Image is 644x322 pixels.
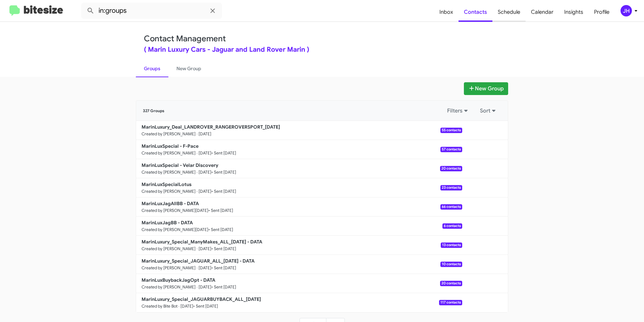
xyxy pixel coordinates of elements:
[193,304,218,309] small: • Sent [DATE]
[136,255,462,274] a: MarinLuxury_Special_JAGUAR_ALL_[DATE] - DATACreated by [PERSON_NAME] · [DATE]• Sent [DATE]10 cont...
[440,166,462,171] span: 20 contacts
[440,262,462,267] span: 10 contacts
[142,124,280,130] b: MarinLuxury_Deal_LANDROVER_RANGEROVERSPORT_[DATE]
[136,178,462,197] a: MarinLuxSpecialLotusCreated by [PERSON_NAME] · [DATE]• Sent [DATE]23 contacts
[208,208,233,213] small: • Sent [DATE]
[136,293,462,312] a: MarinLuxury_Special_JAGUARBUYBACK_ALL_[DATE]Created by Bite Bot · [DATE]• Sent [DATE]117 contacts
[142,227,208,232] small: Created by [PERSON_NAME][DATE]
[144,34,226,44] a: Contact Management
[526,2,559,22] a: Calendar
[440,185,462,190] span: 23 contacts
[142,200,199,206] b: MarinLuxJagAllBB - DATA
[136,197,462,217] a: MarinLuxJagAllBB - DATACreated by [PERSON_NAME][DATE]• Sent [DATE]66 contacts
[136,140,462,159] a: MarinLuxSpecial - F-PaceCreated by [PERSON_NAME] · [DATE]• Sent [DATE]57 contacts
[136,121,462,140] a: MarinLuxury_Deal_LANDROVER_RANGEROVERSPORT_[DATE]Created by [PERSON_NAME] · [DATE]55 contacts
[439,300,462,305] span: 117 contacts
[142,239,262,245] b: MarinLuxury_Special_ManyMakes_ALL_[DATE] - DATA
[440,281,462,286] span: 20 contacts
[464,82,508,95] button: New Group
[142,131,211,137] small: Created by [PERSON_NAME] · [DATE]
[211,189,236,194] small: • Sent [DATE]
[440,204,462,210] span: 66 contacts
[442,223,462,229] span: 6 contacts
[211,246,236,251] small: • Sent [DATE]
[211,265,236,271] small: • Sent [DATE]
[621,5,632,16] div: JH
[434,2,459,22] a: Inbox
[136,159,462,178] a: MarinLuxSpecial - Velar DiscoveryCreated by [PERSON_NAME] · [DATE]• Sent [DATE]20 contacts
[208,227,233,232] small: • Sent [DATE]
[459,2,492,22] a: Contacts
[136,60,168,77] a: Groups
[142,277,215,283] b: MarinLuxBuybackJagOpt - DATA
[440,128,462,133] span: 55 contacts
[142,208,208,213] small: Created by [PERSON_NAME][DATE]
[142,304,193,309] small: Created by Bite Bot · [DATE]
[440,147,462,152] span: 57 contacts
[559,2,589,22] a: Insights
[476,105,501,117] button: Sort
[443,105,473,117] button: Filters
[142,162,218,168] b: MarinLuxSpecial - Velar Discovery
[142,143,199,149] b: MarinLuxSpecial - F-Pace
[142,150,211,156] small: Created by [PERSON_NAME] · [DATE]
[492,2,526,22] a: Schedule
[441,242,462,248] span: 13 contacts
[168,60,209,77] a: New Group
[142,181,192,187] b: MarinLuxSpecialLotus
[143,108,164,113] span: 327 Groups
[142,258,255,264] b: MarinLuxury_Special_JAGUAR_ALL_[DATE] - DATA
[142,265,211,271] small: Created by [PERSON_NAME] · [DATE]
[615,5,637,16] button: JH
[136,236,462,255] a: MarinLuxury_Special_ManyMakes_ALL_[DATE] - DATACreated by [PERSON_NAME] · [DATE]• Sent [DATE]13 c...
[142,296,261,302] b: MarinLuxury_Special_JAGUARBUYBACK_ALL_[DATE]
[211,170,236,175] small: • Sent [DATE]
[144,46,500,53] div: ( Marin Luxury Cars - Jaguar and Land Rover Marin )
[142,170,211,175] small: Created by [PERSON_NAME] · [DATE]
[142,246,211,251] small: Created by [PERSON_NAME] · [DATE]
[142,220,193,226] b: MarinLuxJagBB - DATA
[211,284,236,290] small: • Sent [DATE]
[589,2,615,22] a: Profile
[136,217,462,236] a: MarinLuxJagBB - DATACreated by [PERSON_NAME][DATE]• Sent [DATE]6 contacts
[136,274,462,293] a: MarinLuxBuybackJagOpt - DATACreated by [PERSON_NAME] · [DATE]• Sent [DATE]20 contacts
[211,150,236,156] small: • Sent [DATE]
[142,189,211,194] small: Created by [PERSON_NAME] · [DATE]
[81,3,222,19] input: Search
[142,284,211,290] small: Created by [PERSON_NAME] · [DATE]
